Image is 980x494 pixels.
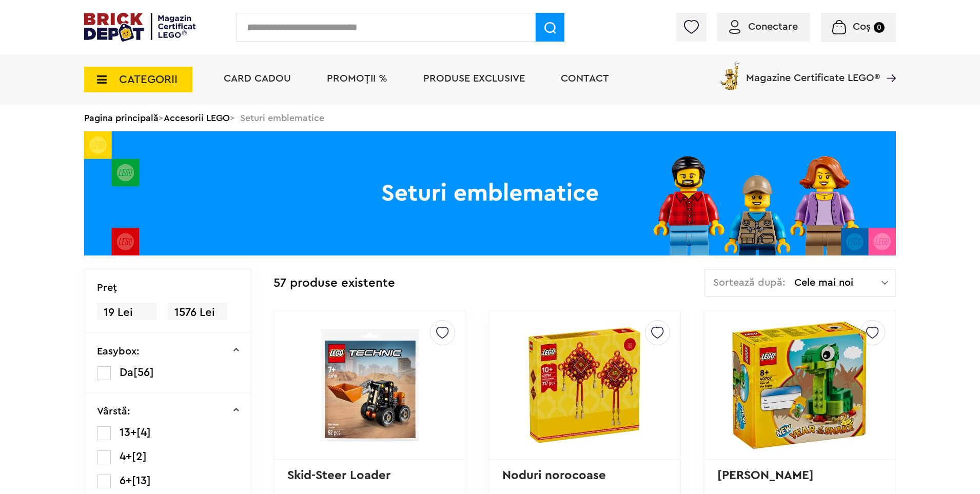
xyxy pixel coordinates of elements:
img: Skid-Steer Loader [298,313,442,457]
span: [56] [133,367,154,378]
span: [13] [132,475,151,486]
a: Pagina principală [84,113,159,123]
span: 1576 Lei [168,303,227,323]
span: 19 Lei [97,303,156,323]
a: Accesorii LEGO [164,113,230,123]
p: Vârstă: [97,406,130,417]
span: Magazine Certificate LEGO® [746,60,880,83]
a: Card Cadou [224,73,291,84]
span: 6+ [120,475,132,486]
span: CATEGORII [119,74,178,85]
a: Contact [561,73,609,84]
small: 0 [874,22,885,33]
span: Cele mai noi [794,278,881,288]
span: 13+ [120,427,136,438]
span: [2] [132,451,147,462]
img: Anul sarpelui [728,313,871,457]
p: Preţ [97,283,117,293]
div: 57 produse existente [273,269,395,298]
a: Produse exclusive [423,73,525,84]
span: Conectare [748,22,798,32]
a: Noduri norocoase [502,469,606,482]
span: Sortează după: [713,278,786,288]
span: [4] [136,427,151,438]
a: Skid-Steer Loader [287,469,390,482]
a: [PERSON_NAME] [717,469,814,482]
p: Easybox: [97,346,140,357]
div: > > Seturi emblematice [84,105,896,131]
span: 4+ [120,451,132,462]
a: Magazine Certificate LEGO® [880,60,896,70]
img: Noduri norocoase [513,313,656,457]
span: Da [120,367,133,378]
span: Coș [853,22,871,32]
img: Seturi emblematice [84,131,896,255]
a: Conectare [729,22,798,32]
a: PROMOȚII % [327,73,387,84]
